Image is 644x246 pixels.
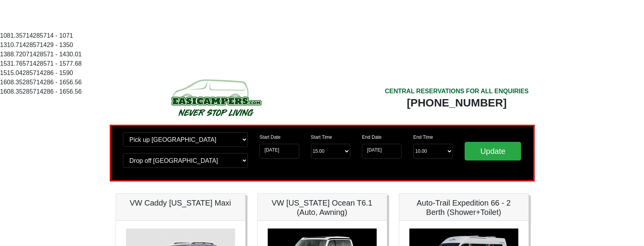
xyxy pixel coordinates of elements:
div: [PHONE_NUMBER] [385,96,529,110]
h5: VW [US_STATE] Ocean T6.1 (Auto, Awning) [265,198,379,217]
h5: VW Caddy [US_STATE] Maxi [124,198,237,208]
input: Return Date [362,144,402,159]
input: Start Date [260,144,299,159]
label: Start Date [260,134,281,141]
h5: Auto-Trail Expedition 66 - 2 Berth (Shower+Toilet) [407,198,521,217]
input: Update [465,142,521,161]
div: CENTRAL RESERVATIONS FOR ALL ENQUIRIES [385,87,529,96]
label: End Time [413,134,433,141]
img: campers-checkout-logo.png [142,76,290,119]
label: Start Time [311,134,332,141]
label: End Date [362,134,381,141]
